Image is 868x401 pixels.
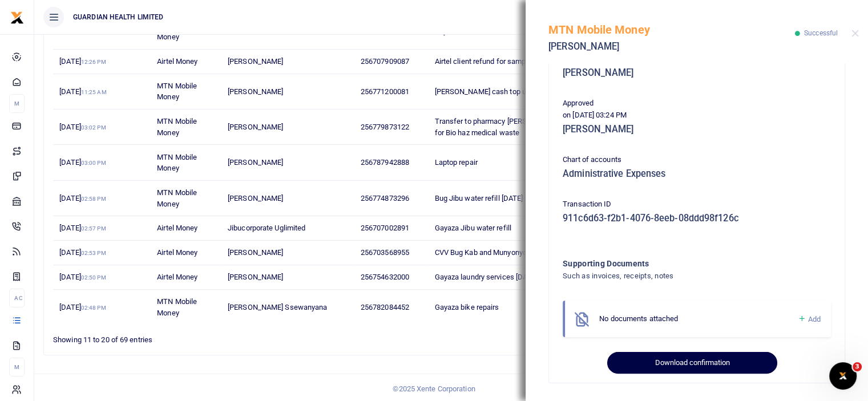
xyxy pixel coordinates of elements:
[361,303,409,311] span: 256782084452
[434,57,562,66] span: Airtel client refund for sample not done
[81,225,106,232] small: 02:57 PM
[563,168,831,180] h5: Administrative Expenses
[361,224,409,232] span: 256707002891
[361,57,409,66] span: 256707909087
[9,358,25,376] li: M
[228,194,283,202] span: [PERSON_NAME]
[434,303,499,311] span: Gayaza bike repairs
[228,224,305,232] span: Jibucorporate Uglimited
[157,153,197,173] span: MTN Mobile Money
[361,248,409,257] span: 256703568955
[361,273,409,281] span: 256754632000
[563,124,831,135] h5: [PERSON_NAME]
[59,224,106,232] span: [DATE]
[829,362,857,390] iframe: Intercom live chat
[81,250,106,256] small: 02:53 PM
[548,41,795,52] h5: [PERSON_NAME]
[10,13,24,21] a: logo-small logo-large logo-large
[434,224,511,232] span: Gayaza Jibu water refill
[563,110,831,121] p: on [DATE] 03:24 PM
[59,123,106,131] span: [DATE]
[228,248,283,257] span: [PERSON_NAME]
[434,117,580,137] span: Transfer to pharmacy [PERSON_NAME] cash for Bio haz medical waste
[59,194,106,202] span: [DATE]
[361,87,409,96] span: 256771200081
[157,273,197,281] span: Airtel Money
[81,89,107,95] small: 11:25 AM
[228,123,283,131] span: [PERSON_NAME]
[157,188,197,208] span: MTN Mobile Money
[157,117,197,137] span: MTN Mobile Money
[59,248,106,257] span: [DATE]
[361,194,409,202] span: 256774873296
[563,98,831,110] p: Approved
[9,94,25,113] li: M
[563,154,831,166] p: Chart of accounts
[434,194,523,202] span: Bug Jibu water refill [DATE]
[81,274,106,281] small: 02:50 PM
[548,23,795,37] h5: MTN Mobile Money
[157,224,197,232] span: Airtel Money
[81,124,106,131] small: 03:02 PM
[59,303,106,311] span: [DATE]
[81,305,106,311] small: 02:48 PM
[851,30,859,37] button: Close
[9,289,25,307] li: Ac
[599,314,678,323] span: No documents attached
[81,196,106,202] small: 02:58 PM
[228,57,283,66] span: [PERSON_NAME]
[361,158,409,167] span: 256787942888
[434,158,477,167] span: Laptop repair
[157,297,197,317] span: MTN Mobile Money
[607,352,777,374] button: Download confirmation
[361,123,409,131] span: 256779873122
[228,273,283,281] span: [PERSON_NAME]
[434,87,530,96] span: [PERSON_NAME] cash top up
[563,270,785,282] h4: Such as invoices, receipts, notes
[68,12,168,22] span: GUARDIAN HEALTH LIMITED
[157,248,197,257] span: Airtel Money
[853,362,862,371] span: 3
[228,303,327,311] span: [PERSON_NAME] Ssewanyana
[797,313,821,326] a: Add
[804,29,838,37] span: Successful
[59,273,106,281] span: [DATE]
[81,59,106,65] small: 12:26 PM
[157,82,197,102] span: MTN Mobile Money
[157,57,197,66] span: Airtel Money
[10,11,24,25] img: logo-small
[563,67,831,79] h5: [PERSON_NAME]
[434,273,537,281] span: Gayaza laundry services [DATE]
[563,199,831,210] p: Transaction ID
[563,213,831,224] h5: 911c6d63-f2b1-4076-8eeb-08ddd98f126c
[81,160,106,166] small: 03:00 PM
[53,328,380,346] div: Showing 11 to 20 of 69 entries
[563,257,785,270] h4: Supporting Documents
[228,158,283,167] span: [PERSON_NAME]
[59,57,106,66] span: [DATE]
[808,315,821,323] span: Add
[59,158,106,167] span: [DATE]
[434,248,582,257] span: CVV Bug Kab and Munyonyo laundry services
[59,87,106,96] span: [DATE]
[228,87,283,96] span: [PERSON_NAME]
